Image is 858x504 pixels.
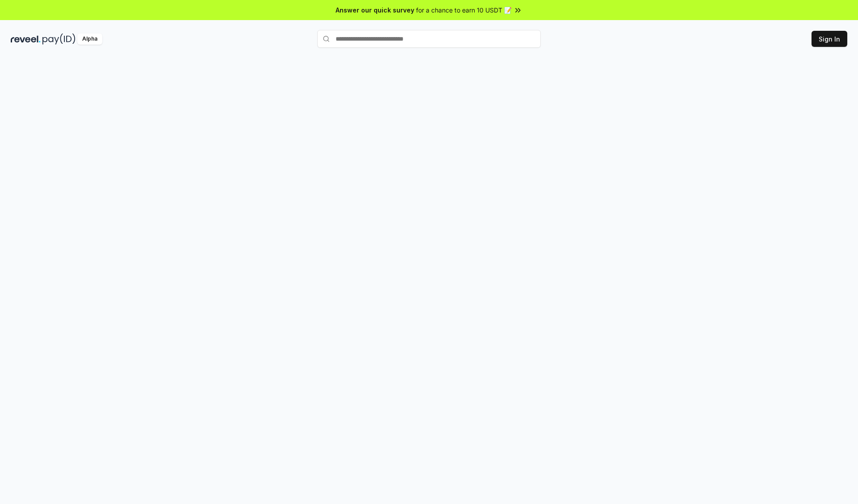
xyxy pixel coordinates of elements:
img: reveel_dark [11,33,41,45]
span: Answer our quick survey [336,5,414,15]
div: Alpha [77,33,102,45]
button: Sign In [812,31,847,47]
img: pay_id [42,33,76,45]
span: for a chance to earn 10 USDT 📝 [416,5,512,15]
